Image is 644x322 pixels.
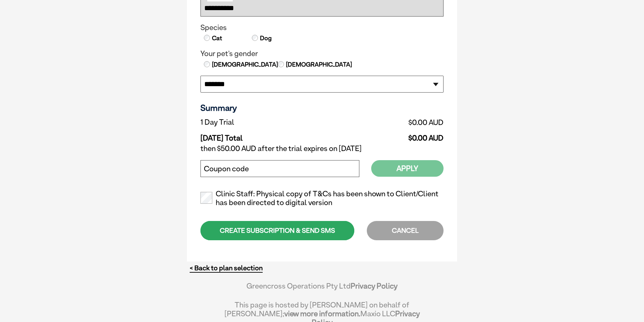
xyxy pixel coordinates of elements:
button: Apply [371,160,444,177]
h3: Summary [200,103,444,113]
label: Coupon code [204,165,249,173]
div: CREATE SUBSCRIPTION & SEND SMS [200,221,354,240]
label: Clinic Staff: Physical copy of T&Cs has been shown to Client/Client has been directed to digital ... [200,190,444,207]
td: $0.00 AUD [333,128,444,143]
td: $0.00 AUD [333,116,444,128]
a: < Back to plan selection [190,264,263,272]
td: 1 Day Trial [200,116,333,128]
a: view more information. [284,309,360,318]
input: Clinic Staff: Physical copy of T&Cs has been shown to Client/Client has been directed to digital ... [200,192,212,204]
td: [DATE] Total [200,128,333,143]
div: CANCEL [367,221,444,240]
a: Privacy Policy [351,281,398,290]
legend: Your pet's gender [200,49,444,58]
legend: Species [200,23,444,32]
div: Greencross Operations Pty Ltd [224,281,420,297]
td: then $50.00 AUD after the trial expires on [DATE] [200,143,444,155]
